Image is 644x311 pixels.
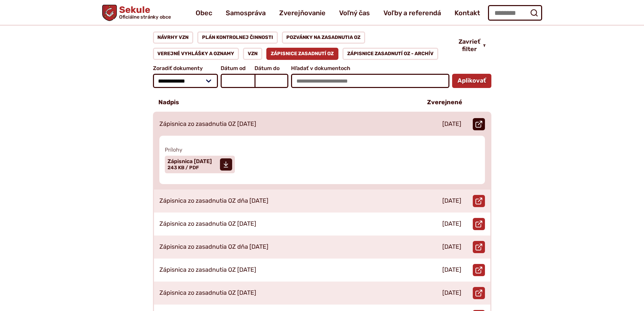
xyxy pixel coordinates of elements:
a: Zápisnica [DATE] 243 KB / PDF [165,156,235,173]
a: Verejné vyhlášky a oznamy [153,48,239,60]
a: Zverejňovanie [279,3,326,22]
p: [DATE] [442,243,461,251]
img: Prejsť na domovskú stránku [102,5,117,21]
a: Kontakt [454,3,480,22]
a: Zápisnice zasadnutí OZ [266,48,339,60]
button: Aplikovať [452,74,491,88]
span: 243 KB / PDF [168,165,199,171]
span: Zápisnica [DATE] [168,159,212,164]
a: Voľby a referendá [383,3,441,22]
p: Zápisnica zo zasadnutia OZ [DATE] [159,266,256,274]
a: Obec [196,3,212,22]
input: Hľadať v dokumentoch [291,74,449,88]
span: Zavrieť filter [459,38,480,53]
select: Zoradiť dokumenty [153,74,218,88]
button: Zavrieť filter [453,38,491,53]
p: Nadpis [158,99,179,106]
p: [DATE] [442,289,461,297]
a: Plán kontrolnej činnosti [197,31,278,44]
a: Návrhy VZN [153,31,194,44]
a: VZN [243,48,262,60]
span: Dátum od [221,65,254,71]
p: Zápisnica zo zasadnutia OZ [DATE] [159,120,256,128]
p: [DATE] [442,220,461,228]
p: Zverejnené [427,99,462,106]
span: Zoradiť dokumenty [153,65,218,71]
a: Pozvánky na zasadnutia OZ [282,31,365,44]
span: Sekule [117,5,171,20]
a: Samospráva [226,3,266,22]
input: Dátum od [221,74,254,88]
span: Hľadať v dokumentoch [291,65,449,71]
a: Zápisnice zasadnutí OZ - ARCHÍV [342,48,438,60]
p: Zápisnica zo zasadnutia OZ [DATE] [159,289,256,297]
span: Prílohy [165,147,480,153]
p: Zápisnica zo zasadnutia OZ dňa [DATE] [159,197,268,205]
a: Logo Sekule, prejsť na domovskú stránku. [102,5,171,21]
p: Zápisnica zo zasadnutia OZ [DATE] [159,220,256,228]
input: Dátum do [254,74,288,88]
p: Zápisnica zo zasadnutia OZ dňa [DATE] [159,243,268,251]
p: [DATE] [442,120,461,128]
span: Oficiálne stránky obce [119,15,171,19]
p: [DATE] [442,197,461,205]
span: Dátum do [254,65,288,71]
p: [DATE] [442,266,461,274]
a: Voľný čas [339,3,370,22]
